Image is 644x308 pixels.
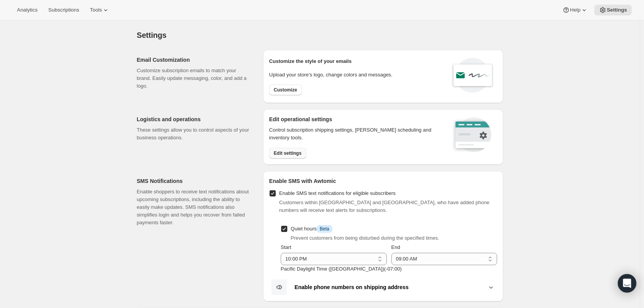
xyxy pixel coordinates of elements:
[12,5,42,15] button: Analytics
[281,244,291,250] span: Start
[320,226,329,232] span: Beta
[291,226,332,232] span: Quiet hours
[269,71,393,79] p: Upload your store’s logo, change colors and messages.
[558,5,593,15] button: Help
[570,7,580,13] span: Help
[269,58,352,65] p: Customize the style of your emails
[17,7,37,13] span: Analytics
[269,126,442,142] p: Control subscription shipping settings, [PERSON_NAME] scheduling and inventory tools.
[137,177,251,185] h2: SMS Notifications
[281,265,497,273] p: Pacific Daylight Time ([GEOGRAPHIC_DATA]) ( -07 : 00 )
[618,274,636,293] div: Open Intercom Messenger
[137,188,251,227] p: Enable shoppers to receive text notifications about upcoming subscriptions, including the ability...
[291,235,439,241] span: Prevent customers from being disturbed during the specified times.
[274,150,302,156] span: Edit settings
[269,177,497,185] h2: Enable SMS with Awtomic
[269,85,302,95] button: Customize
[137,56,251,64] h2: Email Customization
[607,7,627,13] span: Settings
[279,190,396,196] span: Enable SMS text notifications for eligible subscribers
[269,148,306,159] button: Edit settings
[594,5,632,15] button: Settings
[137,126,251,142] p: These settings allow you to control aspects of your business operations.
[295,284,409,290] b: Enable phone numbers on shipping address
[274,87,297,93] span: Customize
[137,31,167,39] span: Settings
[48,7,79,13] span: Subscriptions
[90,7,102,13] span: Tools
[44,5,84,15] button: Subscriptions
[269,279,497,295] button: Enable phone numbers on shipping address
[137,67,251,90] p: Customize subscription emails to match your brand. Easily update messaging, color, and add a logo.
[137,115,251,123] h2: Logistics and operations
[269,115,442,123] h2: Edit operational settings
[85,5,114,15] button: Tools
[279,200,489,213] span: Customers within [GEOGRAPHIC_DATA] and [GEOGRAPHIC_DATA], who have added phone numbers will recei...
[391,244,400,250] span: End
